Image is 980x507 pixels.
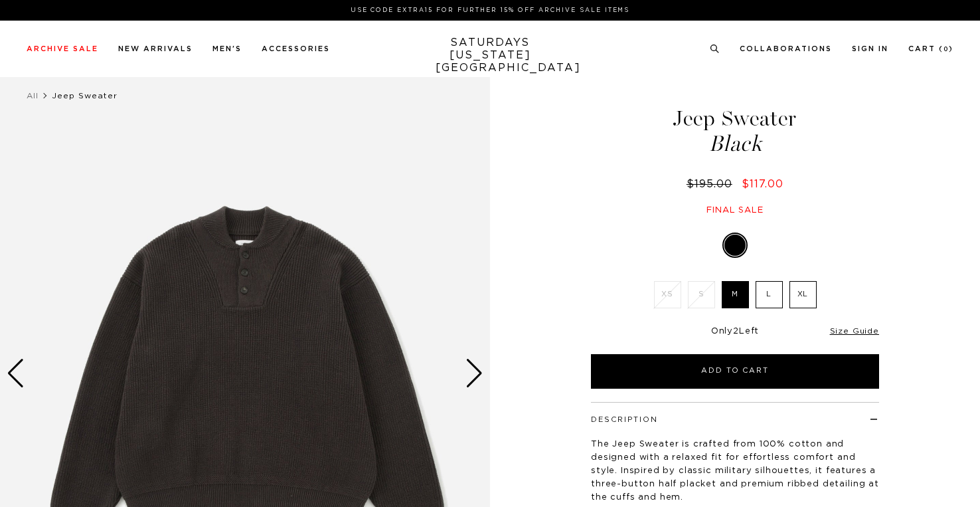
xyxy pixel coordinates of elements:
div: Only Left [591,326,879,338]
a: Size Guide [830,327,879,335]
a: Accessories [262,45,330,52]
small: 0 [943,47,949,52]
a: All [27,92,39,100]
a: Collaborations [740,45,832,52]
a: Men's [212,45,242,52]
div: Final sale [589,205,881,216]
span: Jeep Sweater [52,92,118,100]
label: XL [789,281,817,308]
a: Cart (0) [908,45,953,52]
span: Black [589,133,881,155]
a: New Arrivals [118,45,193,52]
label: L [756,281,783,308]
p: The Jeep Sweater is crafted from 100% cotton and designed with a relaxed fit for effortless comfo... [591,438,879,504]
div: Previous slide [7,359,25,388]
label: M [722,281,749,308]
p: Use Code EXTRA15 for Further 15% Off Archive Sale Items [32,5,948,15]
a: SATURDAYS[US_STATE][GEOGRAPHIC_DATA] [436,37,545,74]
span: $117.00 [742,179,783,189]
button: Description [591,416,658,423]
span: 2 [733,327,739,336]
a: Sign In [852,45,888,52]
h1: Jeep Sweater [589,108,881,155]
a: Archive Sale [27,45,98,52]
button: Add to Cart [591,354,879,389]
label: Black [724,235,746,256]
del: $195.00 [687,179,738,189]
div: Next slide [465,359,483,388]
